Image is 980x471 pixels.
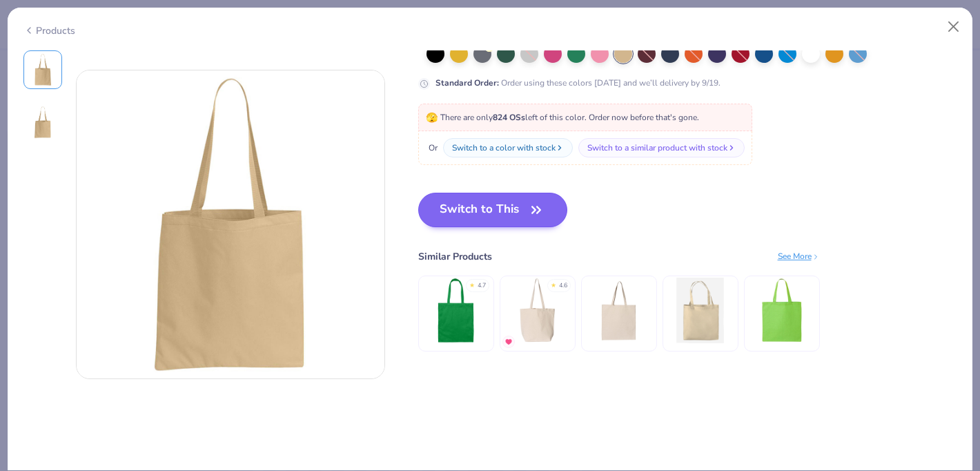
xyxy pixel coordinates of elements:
span: 🫣 [426,111,438,124]
strong: Standard Order : [435,77,499,88]
div: Similar Products [418,249,492,264]
div: 4.7 [478,281,486,291]
div: Switch to a similar product with stock [587,142,727,154]
span: There are only left of this color. Order now before that's gone. [426,112,699,123]
img: Back [77,70,384,378]
div: Order using these colors [DATE] and we’ll delivery by 9/19. [435,77,721,89]
img: Back [26,106,59,139]
img: Econscious Organic Cotton Large Twill Tote [667,278,733,343]
strong: 824 OSs [493,112,525,123]
div: Products [23,23,75,38]
img: Liberty Bags Large Canvas Tote [504,278,570,343]
div: ★ [469,281,475,287]
img: BAGedge 6 oz. Canvas Promo Tote [423,278,489,343]
img: Front [26,53,59,86]
div: 4.6 [559,281,567,291]
button: Switch to a color with stock [443,138,573,157]
img: MostFav.gif [504,338,513,346]
div: ★ [551,281,556,287]
span: Or [426,142,438,154]
button: Close [941,14,967,40]
button: Switch to a similar product with stock [578,138,745,157]
img: Oad 12 Oz Tote Bag [586,278,651,343]
div: See More [778,250,820,262]
img: Bag Edge Canvas Grocery Tote [749,278,814,343]
button: Switch to This [418,193,568,227]
div: Switch to a color with stock [452,142,556,154]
